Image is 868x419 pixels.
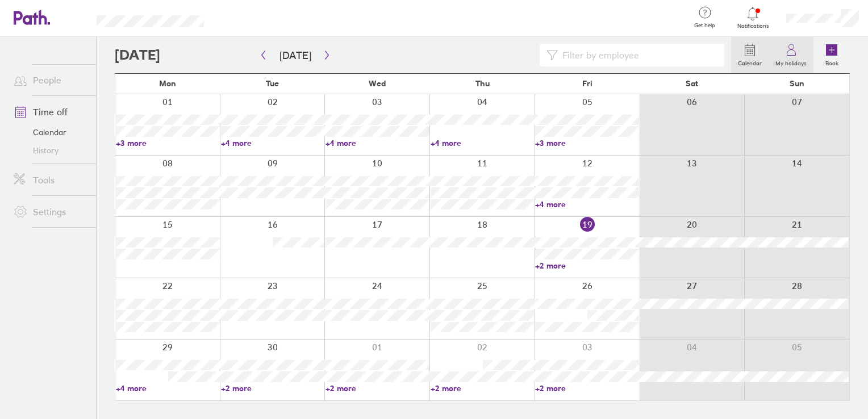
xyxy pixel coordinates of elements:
[475,79,490,88] span: Thu
[535,138,639,148] a: +3 more
[535,199,639,209] a: +4 more
[731,57,769,67] label: Calendar
[116,138,220,148] a: +3 more
[431,383,535,393] a: +2 more
[686,22,723,29] span: Get help
[686,79,698,88] span: Sat
[535,261,639,271] a: +2 more
[5,169,96,191] a: Tools
[325,383,429,393] a: +2 more
[5,123,96,141] a: Calendar
[5,200,96,223] a: Settings
[535,383,639,393] a: +2 more
[266,79,279,88] span: Tue
[5,69,96,91] a: People
[221,138,325,148] a: +4 more
[558,44,718,66] input: Filter by employee
[5,100,96,123] a: Time off
[325,138,429,148] a: +4 more
[582,79,592,88] span: Fri
[270,46,320,65] button: [DATE]
[735,23,771,30] span: Notifications
[790,79,804,88] span: Sun
[431,138,535,148] a: +4 more
[159,79,176,88] span: Mon
[769,57,813,67] label: My holidays
[769,37,813,73] a: My holidays
[116,383,220,393] a: +4 more
[221,383,325,393] a: +2 more
[813,37,850,73] a: Book
[731,37,769,73] a: Calendar
[735,6,771,30] a: Notifications
[369,79,386,88] span: Wed
[5,141,96,160] a: History
[819,57,845,67] label: Book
